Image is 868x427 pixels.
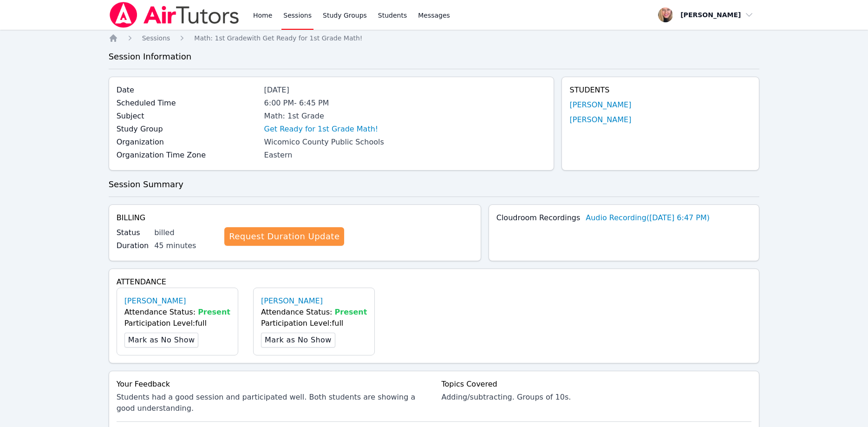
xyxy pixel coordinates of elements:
div: Topics Covered [442,379,752,390]
label: Duration [117,240,149,251]
label: Status [117,227,149,238]
span: Messages [418,11,450,20]
span: Sessions [142,34,170,42]
a: Sessions [142,33,170,43]
label: Subject [117,111,259,122]
a: [PERSON_NAME] [124,296,186,307]
div: [DATE] [264,85,547,96]
label: Date [117,85,259,96]
h3: Session Summary [109,178,760,191]
label: Cloudroom Recordings [496,212,581,223]
label: Scheduled Time [117,98,259,109]
a: [PERSON_NAME] [261,296,323,307]
div: Adding/subtracting. Groups of 10s. [442,392,752,403]
div: 6:00 PM - 6:45 PM [264,98,547,109]
div: Students had a good session and participated well. Both students are showing a good understanding. [117,392,427,414]
div: Math: 1st Grade [264,111,547,122]
div: billed [154,227,217,238]
button: Mark as No Show [124,333,199,348]
div: Wicomico County Public Schools [264,137,547,148]
div: Attendance Status: [261,307,367,318]
div: 45 minutes [154,240,217,251]
div: Attendance Status: [124,307,230,318]
div: Your Feedback [117,379,427,390]
div: Participation Level: full [124,318,230,329]
h4: Attendance [117,276,752,288]
h3: Session Information [109,50,760,63]
a: Request Duration Update [224,227,344,246]
label: Organization Time Zone [117,150,259,161]
a: [PERSON_NAME] [569,114,631,125]
a: Math: 1st Gradewith Get Ready for 1st Grade Math! [194,33,362,43]
h4: Billing [117,212,473,223]
a: Audio Recording([DATE] 6:47 PM) [586,212,710,223]
a: Get Ready for 1st Grade Math! [264,124,379,135]
h4: Students [569,85,751,96]
div: Eastern [264,150,547,161]
button: Mark as No Show [261,333,335,348]
label: Organization [117,137,259,148]
div: Participation Level: full [261,318,367,329]
img: Air Tutors [109,2,240,28]
span: Math: 1st Grade with Get Ready for 1st Grade Math! [194,34,362,42]
nav: Breadcrumb [109,33,760,43]
span: Present [335,308,367,316]
label: Study Group [117,124,259,135]
span: Present [198,308,230,316]
a: [PERSON_NAME] [569,99,631,111]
